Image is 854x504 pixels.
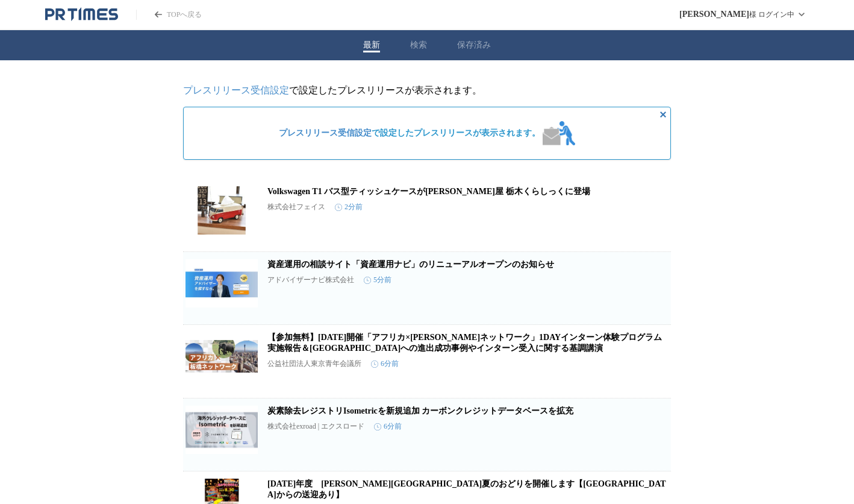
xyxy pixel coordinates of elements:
a: プレスリリース受信設定 [279,128,372,137]
time: 2分前 [335,202,363,212]
p: 株式会社フェイス [267,202,325,212]
button: 最新 [363,40,380,51]
a: 【参加無料】[DATE]開催「アフリカ×[PERSON_NAME]ネットワーク」1DAYインターン体験プログラム実施報告＆[GEOGRAPHIC_DATA]への進出成功事例やインターン受入に関す... [267,333,662,353]
p: 公益社団法人東京青年会議所 [267,359,361,369]
a: プレスリリース受信設定 [183,85,289,95]
a: Volkswagen T1 バス型ティッシュケースが[PERSON_NAME]屋 栃木くらしっくに登場 [267,187,590,196]
img: 【参加無料】8月23日（土）開催「アフリカ×板橋ネットワーク」1DAYインターン体験プログラム実施報告＆アフリカ市場への進出成功事例やインターン受入に関する基調講演 [185,332,258,380]
img: Volkswagen T1 バス型ティッシュケースが丹波屋 栃木くらしっくに登場 [185,186,258,235]
button: 非表示にする [656,107,670,122]
span: で設定したプレスリリースが表示されます。 [279,128,540,139]
a: PR TIMESのトップページはこちら [136,10,202,20]
button: 検索 [410,40,427,51]
time: 6分前 [371,359,399,369]
a: 炭素除去レジストリIsometricを新規追加 カーボンクレジットデータベースを拡充 [267,406,573,415]
time: 5分前 [364,275,391,285]
a: 資産運用の相談サイト「資産運用ナビ」のリニューアルオープンのお知らせ [267,260,554,269]
p: 株式会社exroad | エクスロード [267,421,364,432]
p: アドバイザーナビ株式会社 [267,275,354,285]
img: 資産運用の相談サイト「資産運用ナビ」のリニューアルオープンのお知らせ [185,259,258,307]
time: 6分前 [374,421,402,432]
a: PR TIMESのトップページはこちら [45,7,118,22]
img: 炭素除去レジストリIsometricを新規追加 カーボンクレジットデータベースを拡充 [185,406,258,454]
span: [PERSON_NAME] [679,10,749,19]
p: で設定したプレスリリースが表示されます。 [183,84,671,97]
a: [DATE]年度 [PERSON_NAME][GEOGRAPHIC_DATA]夏のおどりを開催します【[GEOGRAPHIC_DATA]からの送迎あり】 [267,479,666,499]
button: 保存済み [457,40,491,51]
